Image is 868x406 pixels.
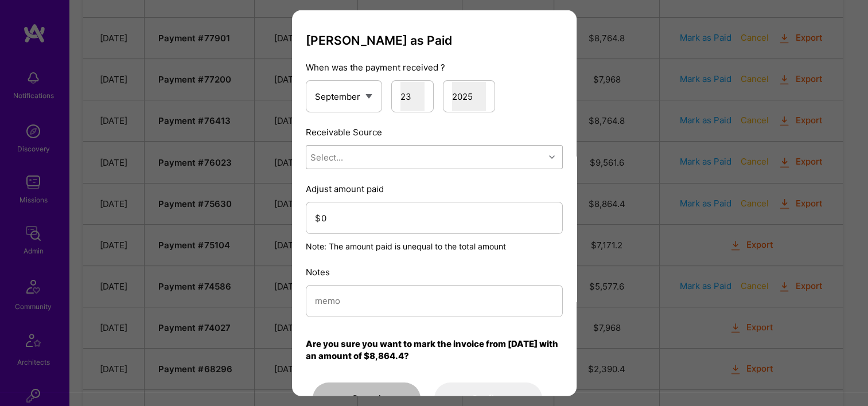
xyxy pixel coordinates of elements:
[292,10,577,396] div: modal
[306,33,563,48] h3: [PERSON_NAME] as Paid
[306,241,563,252] p: Note: The amount paid is unequal to the total amount
[306,126,563,138] p: Receivable Source
[310,151,343,163] div: Select...
[315,212,321,224] div: $
[306,266,563,278] p: Notes
[315,286,554,315] input: memo
[549,154,555,160] i: icon Chevron
[306,61,563,73] p: When was the payment received ?
[306,183,563,195] p: Adjust amount paid
[306,338,563,362] p: Are you sure you want to mark the invoice from [DATE] with an amount of $8,864.4?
